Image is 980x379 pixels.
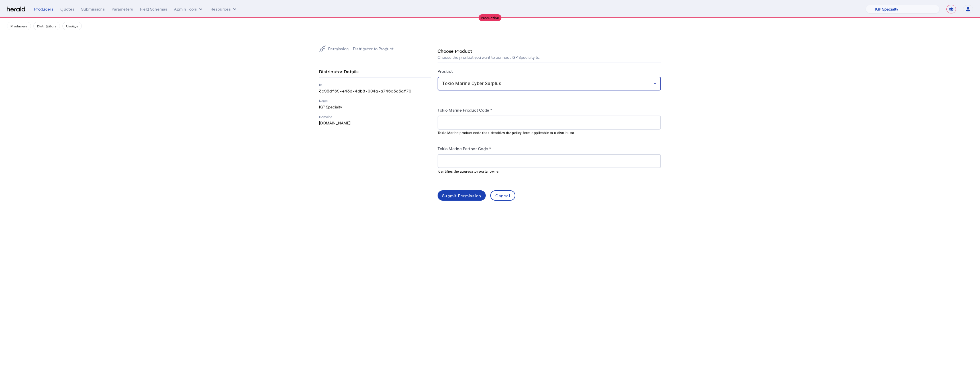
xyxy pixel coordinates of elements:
div: Cancel [495,193,510,199]
span: Tokio Marine Cyber Surplus [442,81,501,86]
img: Herald Logo [7,7,25,12]
button: Distributors [33,22,60,30]
div: Submissions [81,6,105,12]
button: Resources dropdown menu [211,6,238,12]
mat-hint: Identifies the aggregator portal owner [438,168,658,174]
div: Quotes [60,6,74,12]
label: Tokio Marine Product Code * [438,108,492,112]
div: Field Schemas [140,6,168,12]
label: Product [438,69,453,74]
p: Name [319,98,431,103]
h4: Choose Product [438,48,472,55]
p: Choose the product you want to connect IGP Specialty to. [438,55,540,60]
button: Submit Permission [438,190,486,201]
div: Submit Permission [442,193,481,199]
div: Producers [34,6,54,12]
p: Domains [319,114,431,119]
p: IGP Specialty [319,104,431,110]
label: Tokio Marine Partner Code * [438,146,491,151]
button: Groups [62,22,82,30]
h4: Distributor Details [319,68,361,75]
p: Permission - Distributor to Product [328,46,393,52]
button: internal dropdown menu [174,6,204,12]
p: 3c95df69-e43d-4db8-904a-a746c5d5af79 [319,88,431,94]
p: [DOMAIN_NAME] [319,120,431,126]
div: Parameters [112,6,133,12]
mat-hint: Tokio Marine product code that identifies the policy form applicable to a distributor [438,130,658,136]
p: ID [319,82,431,87]
button: Cancel [490,190,515,201]
div: Production [479,14,501,21]
button: Producers [7,22,31,30]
